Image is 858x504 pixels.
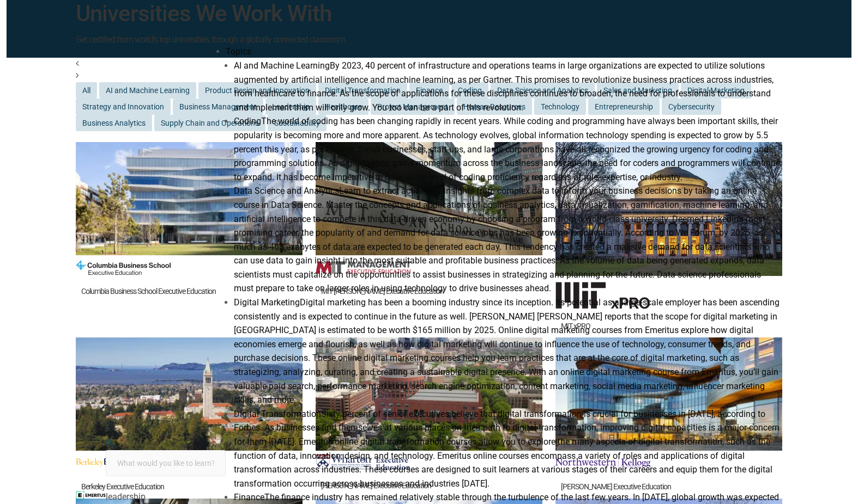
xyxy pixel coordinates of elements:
[234,116,780,182] a: CodingThe world of coding has been changing rapidly in recent years. While coding and programming...
[234,297,780,405] span: Digital marketing has been a booming industry since its inception. Its potential as a large-scale...
[234,116,261,126] span: Coding
[234,60,774,113] a: AI and Machine LearningBy 2023, 40 percent of infrastructure and operations teams in large organi...
[234,409,780,489] a: Digital TransformationSixty percent of senior executives believe that digital transformation is c...
[234,409,780,489] span: Sixty percent of senior executives believe that digital transformation is crucial for businesses ...
[234,297,780,405] a: Digital MarketingDigital marketing has been a booming industry since its inception. Its potential...
[234,60,774,113] span: By 2023, 40 percent of infrastructure and operations teams in large organizations are expected to...
[106,491,226,503] div: leadership
[234,116,780,182] span: The world of coding has been changing rapidly in recent years. While coding and programming have ...
[234,186,770,293] span: Learn to extract actionable insights from complex data to inform your business decisions by takin...
[234,297,300,308] span: Digital Marketing
[106,450,226,476] input: woocommerce-product-search-field-0
[106,439,113,448] button: search
[234,492,264,502] span: Finance
[234,60,330,71] span: AI and Machine Learning
[226,46,251,57] a: Topics
[234,409,321,419] span: Digital Transformation
[234,186,339,196] span: Data Science and Analytics
[234,186,770,293] a: Data Science and AnalyticsLearn to extract actionable insights from complex data to inform your b...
